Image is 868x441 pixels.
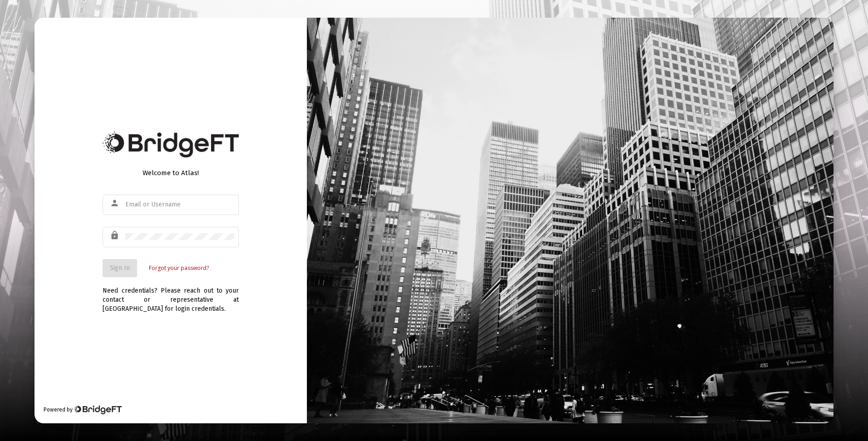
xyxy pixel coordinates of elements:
[125,201,234,208] input: Email or Username
[103,259,137,277] button: Sign In
[103,132,239,157] img: Bridge Financial Technology Logo
[149,264,209,273] a: Forgot your password?
[110,230,121,241] mat-icon: lock
[110,264,130,272] span: Sign In
[44,405,121,414] div: Powered by
[103,168,239,177] div: Welcome to Atlas!
[74,405,121,414] img: Bridge Financial Technology Logo
[110,198,121,209] mat-icon: person
[103,277,239,314] div: Need credentials? Please reach out to your contact or representative at [GEOGRAPHIC_DATA] for log...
